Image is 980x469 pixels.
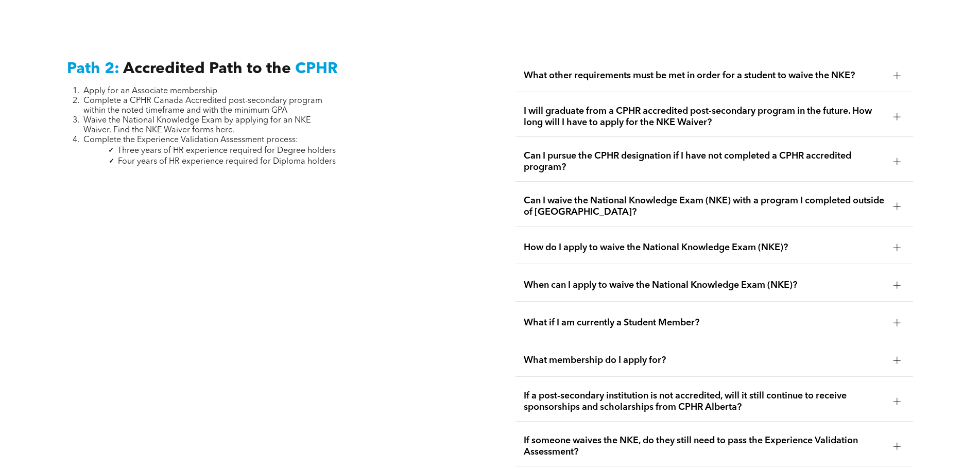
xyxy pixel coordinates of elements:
[524,435,885,458] span: If someone waives the NKE, do they still need to pass the Experience Validation Assessment?
[524,106,885,128] span: I will graduate from a CPHR accredited post-secondary program in the future. How long will I have...
[123,61,291,77] span: Accredited Path to the
[118,158,336,166] span: Four years of HR experience required for Diploma holders
[524,317,885,328] span: What if I am currently a Student Member?
[524,150,885,173] span: Can I pursue the CPHR designation if I have not completed a CPHR accredited program?
[295,61,338,77] span: CPHR
[524,195,885,218] span: Can I waive the National Knowledge Exam (NKE) with a program I completed outside of [GEOGRAPHIC_D...
[524,280,885,291] span: When can I apply to waive the National Knowledge Exam (NKE)?
[67,61,119,77] span: Path 2:
[524,70,885,81] span: What other requirements must be met in order for a student to waive the NKE?
[83,97,322,115] span: Complete a CPHR Canada Accredited post-secondary program within the noted timeframe and with the ...
[524,390,885,413] span: If a post-secondary institution is not accredited, will it still continue to receive sponsorships...
[524,355,885,366] span: What membership do I apply for?
[83,87,217,95] span: Apply for an Associate membership
[524,242,885,253] span: How do I apply to waive the National Knowledge Exam (NKE)?
[83,136,298,144] span: Complete the Experience Validation Assessment process:
[117,147,336,155] span: Three years of HR experience required for Degree holders
[83,116,311,134] span: Waive the National Knowledge Exam by applying for an NKE Waiver. Find the NKE Waiver forms here.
